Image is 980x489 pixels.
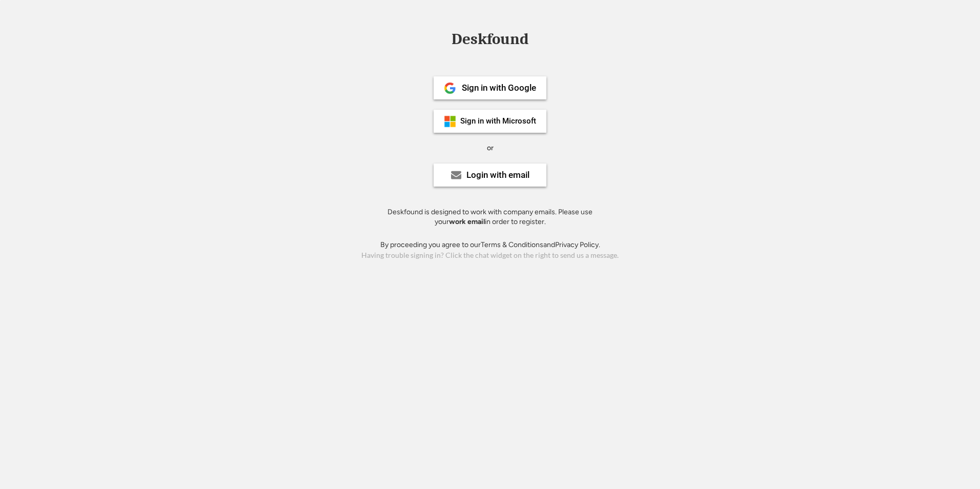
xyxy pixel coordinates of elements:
[444,115,456,128] img: ms-symbollockup_mssymbol_19.png
[462,84,536,92] div: Sign in with Google
[487,143,494,153] div: or
[466,171,529,179] div: Login with email
[555,240,600,249] a: Privacy Policy.
[375,207,605,227] div: Deskfound is designed to work with company emails. Please use your in order to register.
[481,240,543,249] a: Terms & Conditions
[380,240,600,250] div: By proceeding you agree to our and
[449,217,485,226] strong: work email
[460,117,536,125] div: Sign in with Microsoft
[444,82,456,94] img: 1024px-Google__G__Logo.svg.png
[446,31,534,47] div: Deskfound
